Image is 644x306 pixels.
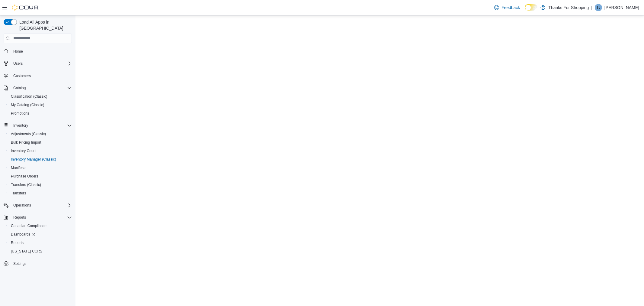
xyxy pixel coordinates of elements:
[8,181,72,188] span: Transfers (Classic)
[11,214,28,221] button: Reports
[13,73,31,78] span: Customers
[8,93,72,100] span: Classification (Classic)
[11,132,46,136] span: Adjustments (Classic)
[11,157,56,162] span: Inventory Manager (Classic)
[8,139,44,146] a: Bulk Pricing Import
[8,231,72,238] span: Dashboards
[11,48,25,55] a: Home
[11,191,26,196] span: Transfers
[8,101,47,109] a: My Catalog (Classic)
[11,249,42,254] span: [US_STATE] CCRS
[8,130,48,138] a: Adjustments (Classic)
[6,101,74,109] button: My Catalog (Classic)
[11,60,72,67] span: Users
[11,140,41,145] span: Bulk Pricing Import
[11,260,72,267] span: Settings
[1,201,74,210] button: Operations
[4,44,72,284] nav: Complex example
[11,94,47,99] span: Classification (Classic)
[596,4,600,11] span: TJ
[13,123,28,128] span: Inventory
[11,214,72,221] span: Reports
[6,109,74,118] button: Promotions
[11,202,34,209] button: Operations
[8,190,72,197] span: Transfers
[11,60,25,67] button: Users
[13,61,23,66] span: Users
[11,103,44,107] span: My Catalog (Classic)
[6,172,74,181] button: Purchase Orders
[13,86,26,90] span: Catalog
[8,164,29,171] a: Manifests
[1,213,74,222] button: Reports
[8,231,37,238] a: Dashboards
[8,239,72,246] span: Reports
[1,47,74,56] button: Home
[6,130,74,138] button: Adjustments (Classic)
[8,110,32,117] a: Promotions
[11,202,72,209] span: Operations
[13,261,26,266] span: Settings
[11,122,30,129] button: Inventory
[1,84,74,92] button: Catalog
[11,111,29,116] span: Promotions
[8,248,72,255] span: Washington CCRS
[8,239,26,246] a: Reports
[6,181,74,189] button: Transfers (Classic)
[6,155,74,164] button: Inventory Manager (Classic)
[8,173,72,180] span: Purchase Orders
[11,232,35,237] span: Dashboards
[13,215,26,220] span: Reports
[8,248,45,255] a: [US_STATE] CCRS
[12,5,39,11] img: Cova
[11,84,28,92] button: Catalog
[11,182,41,187] span: Transfers (Classic)
[8,156,72,163] span: Inventory Manager (Classic)
[6,164,74,172] button: Manifests
[6,189,74,197] button: Transfers
[591,4,592,11] p: |
[548,4,589,11] p: Thanks For Shopping
[11,174,38,179] span: Purchase Orders
[1,71,74,80] button: Customers
[6,92,74,101] button: Classification (Classic)
[8,156,59,163] a: Inventory Manager (Classic)
[13,49,23,54] span: Home
[1,59,74,68] button: Users
[8,164,72,171] span: Manifests
[11,165,26,170] span: Manifests
[8,222,49,229] a: Canadian Compliance
[11,223,46,228] span: Canadian Compliance
[1,259,74,268] button: Settings
[6,222,74,230] button: Canadian Compliance
[11,240,24,245] span: Reports
[1,121,74,130] button: Inventory
[11,72,33,80] a: Customers
[8,173,41,180] a: Purchase Orders
[11,260,29,267] a: Settings
[492,2,522,14] a: Feedback
[11,148,37,153] span: Inventory Count
[6,147,74,155] button: Inventory Count
[13,203,31,208] span: Operations
[11,84,72,92] span: Catalog
[11,72,72,80] span: Customers
[6,239,74,247] button: Reports
[8,93,50,100] a: Classification (Classic)
[501,5,520,11] span: Feedback
[8,147,39,155] a: Inventory Count
[8,101,72,109] span: My Catalog (Classic)
[8,190,28,197] a: Transfers
[6,138,74,147] button: Bulk Pricing Import
[604,4,639,11] p: [PERSON_NAME]
[8,139,72,146] span: Bulk Pricing Import
[8,130,72,138] span: Adjustments (Classic)
[11,122,72,129] span: Inventory
[8,110,72,117] span: Promotions
[8,222,72,229] span: Canadian Compliance
[6,230,74,239] a: Dashboards
[595,4,602,11] div: Tina Jansen
[11,47,72,55] span: Home
[8,181,43,188] a: Transfers (Classic)
[6,247,74,256] button: [US_STATE] CCRS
